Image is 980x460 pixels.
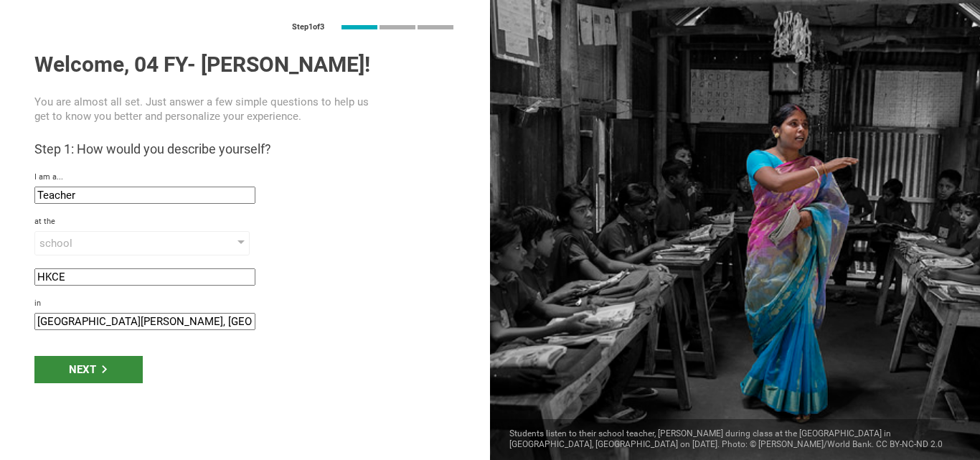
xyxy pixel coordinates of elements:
[34,141,456,158] h3: Step 1: How would you describe yourself?
[34,268,255,286] input: name of institution
[490,419,980,460] div: Students listen to their school teacher, [PERSON_NAME] during class at the [GEOGRAPHIC_DATA] in [...
[34,299,456,309] div: in
[34,313,255,330] input: location
[34,217,456,227] div: at the
[34,187,255,204] input: role that defines you
[34,356,143,383] div: Next
[34,172,456,182] div: I am a...
[292,22,324,32] div: Step 1 of 3
[34,52,456,78] h1: Welcome, 04 FY- [PERSON_NAME]!
[34,95,372,123] p: You are almost all set. Just answer a few simple questions to help us get to know you better and ...
[39,236,204,250] div: school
